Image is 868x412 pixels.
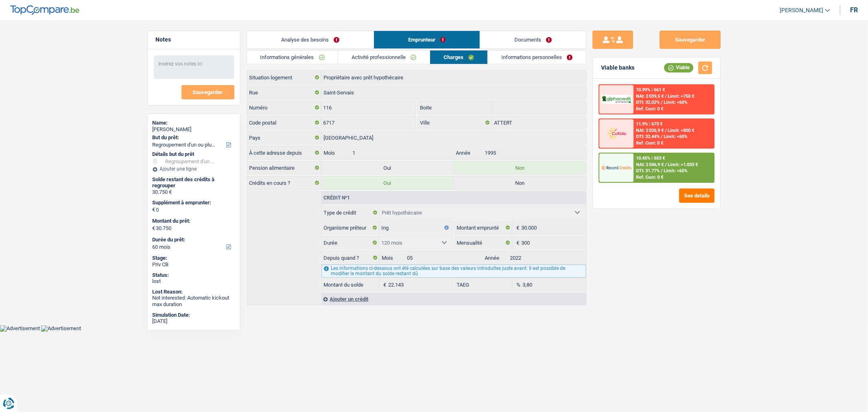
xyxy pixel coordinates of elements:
div: Simulation Date: [153,312,235,318]
span: NAI: 2 026,9 € [636,128,664,133]
label: Supplément à emprunter: [153,199,234,206]
label: Situation logement [247,71,321,84]
div: 11.9% | 673 € [636,121,662,127]
span: Limit: <65% [664,168,687,173]
input: MM [405,251,483,264]
div: Priv CB [153,261,235,268]
input: AAAA [508,251,586,264]
span: € [379,278,388,291]
span: / [661,134,662,139]
label: Non [454,161,586,174]
div: Détails but du prêt [153,151,235,158]
label: Oui [321,161,454,174]
div: Stage: [153,255,235,261]
label: Montant du prêt: [153,218,234,224]
a: Activité professionnelle [338,50,430,64]
span: NAI: 2 046,9 € [636,162,664,167]
div: Ref. Cost: 0 € [636,140,663,146]
label: Type de crédit [321,206,380,219]
label: Durée du prêt: [153,237,234,243]
label: Montant du solde [321,278,379,291]
span: Limit: >1.033 € [668,162,698,167]
span: € [153,225,155,232]
a: Charges [430,50,488,64]
label: Boite [418,101,492,114]
button: Sauvegarder [181,85,234,99]
label: Rue [247,86,321,99]
div: Not interested: Automatic kickout max duration [153,295,235,307]
span: / [665,162,667,167]
div: Name: [153,120,235,126]
label: TAEG [455,278,513,291]
img: Cofidis [601,126,632,141]
label: Montant emprunté [455,221,513,234]
button: Sauvegarder [660,31,721,49]
div: Les informations ci-dessous ont été calculées sur base des valeurs introduites juste avant. Il es... [321,265,586,278]
img: Advertisement [41,325,81,332]
label: Organisme prêteur [321,221,379,234]
div: Crédit nº1 [321,195,352,200]
label: But du prêt: [153,134,234,141]
div: Lost Reason: [153,289,235,295]
span: Limit: >800 € [668,128,694,133]
span: Sauvegarder [193,90,223,95]
span: DTI: 32.44% [636,134,660,139]
img: Record Credits [601,160,632,175]
label: Depuis quand ? [321,251,380,264]
label: Année [483,251,508,264]
label: Mois [321,146,350,159]
label: Pension alimentaire [247,161,321,174]
label: Mensualité [455,236,513,249]
span: NAI: 2 039,5 € [636,94,664,99]
span: Limit: >750 € [668,94,694,99]
label: Mois [380,251,405,264]
a: Analyse des besoins [247,31,374,48]
label: Pays [247,131,321,144]
span: Limit: <60% [664,134,687,139]
span: / [661,168,662,173]
span: [PERSON_NAME] [780,7,823,14]
div: Viable banks [601,64,634,71]
label: Année [454,146,483,159]
div: 10.45% | 653 € [636,156,665,161]
a: Informations personnelles [488,50,586,64]
label: Ville [418,116,492,129]
span: / [665,128,667,133]
div: fr [850,6,858,14]
span: / [665,94,667,99]
div: [DATE] [153,318,235,324]
span: / [661,100,662,105]
div: Solde restant des crédits à regrouper [153,176,235,189]
a: Emprunteur [374,31,480,48]
span: € [512,221,521,234]
button: See details [679,188,715,203]
h5: Notes [156,36,232,43]
span: € [153,206,155,213]
span: Limit: <60% [664,100,687,105]
input: AAAA [483,146,586,159]
a: [PERSON_NAME] [773,4,830,17]
label: Non [454,176,586,189]
label: Oui [321,176,454,189]
div: Viable [664,63,693,72]
div: Ref. Cost: 0 € [636,106,663,112]
label: Numéro [247,101,321,114]
a: Documents [480,31,586,48]
div: Ajouter un crédit [321,293,586,305]
div: Ajouter une ligne [153,166,235,172]
img: AlphaCredit [601,95,632,104]
span: % [512,278,523,291]
label: Durée [321,236,379,249]
span: DTI: 31.77% [636,168,660,173]
label: Code postal [247,116,321,129]
div: 10.99% | 661 € [636,87,665,92]
div: Ref. Cost: 0 € [636,175,663,180]
div: Status: [153,272,235,278]
div: [PERSON_NAME] [153,126,235,133]
span: € [512,236,521,249]
label: Crédits en cours ? [247,176,321,189]
img: TopCompare Logo [10,5,79,15]
div: 30.750 € [153,189,235,195]
input: MM [350,146,453,159]
a: Informations générales [247,50,338,64]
